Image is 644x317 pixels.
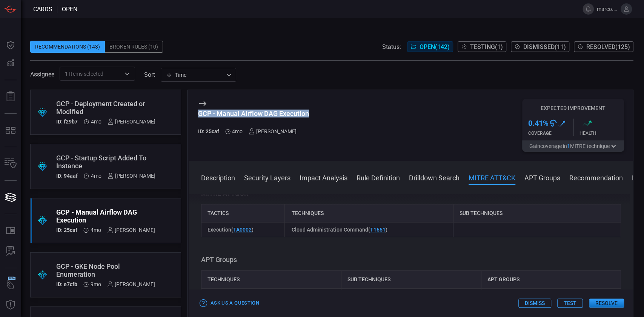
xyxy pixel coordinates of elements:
span: Jun 09, 2025 5:41 AM [91,119,101,125]
button: Rule Definition [357,173,400,182]
h5: ID: 94aaf [56,173,78,179]
span: open [62,6,77,13]
div: [PERSON_NAME] [107,227,155,233]
button: Drilldown Search [409,173,460,182]
button: ALERT ANALYSIS [2,242,20,260]
button: Cards [2,188,20,206]
button: Description [201,173,235,182]
button: Ask Us a Question [198,297,261,309]
span: 1 Items selected [65,70,103,78]
span: Resolved ( 125 ) [586,43,630,50]
h5: ID: 25caf [198,128,219,134]
a: T1651 [370,227,385,233]
span: Assignee [30,71,54,78]
button: Detections [2,54,20,72]
span: Cards [33,6,52,13]
div: Techniques [285,204,453,222]
button: Rule Catalog [2,222,20,240]
h5: ID: 25caf [56,227,77,233]
div: Tactics [201,204,285,222]
button: Testing(1) [458,41,506,52]
div: [PERSON_NAME] [108,119,155,125]
button: Security Layers [244,173,290,182]
button: Threat Intelligence [2,296,20,314]
div: Coverage [528,131,573,136]
div: Techniques [201,270,341,288]
div: Recommendations (143) [30,41,105,53]
div: Sub Techniques [453,204,621,222]
button: Test [557,299,583,308]
span: 1 [567,143,570,149]
button: MITRE ATT&CK [469,173,515,182]
button: Dismissed(11) [511,41,569,52]
span: Dismissed ( 11 ) [523,43,566,50]
span: May 27, 2025 5:49 AM [91,173,101,179]
div: GCP - GKE Node Pool Enumeration [56,262,155,278]
label: sort [144,71,155,78]
div: Broken Rules (10) [105,41,163,53]
div: GCP - Manual Airflow DAG Execution [198,110,309,117]
h5: Expected Improvement [522,105,624,111]
div: GCP - Manual Airflow DAG Execution [56,208,155,224]
button: MITRE - Detection Posture [2,121,20,139]
div: Health [579,131,624,136]
div: GCP - Startup Script Added To Instance [56,154,155,170]
button: Impact Analysis [300,173,347,182]
button: APT Groups [524,173,560,182]
span: May 21, 2025 9:44 AM [91,227,101,233]
h5: ID: f29b7 [56,119,78,125]
button: Resolve [589,299,624,308]
button: Wingman [2,276,20,294]
div: Time [166,71,224,79]
span: Cloud Administration Command ( ) [291,227,387,233]
button: Open [122,69,132,79]
button: Reports [2,88,20,106]
button: Open(142) [407,41,453,52]
div: [PERSON_NAME] [249,128,297,134]
h3: 0.41 % [528,119,549,128]
span: May 21, 2025 9:44 AM [232,128,243,134]
span: Open ( 142 ) [420,43,450,50]
a: TA0002 [233,227,252,233]
button: Gaincoverage in1MITRE technique [522,140,624,152]
span: Execution ( ) [207,227,254,233]
div: APT Groups [481,270,621,288]
button: Recommendation [569,173,623,182]
span: marco.[PERSON_NAME] [597,6,618,12]
button: Resolved(125) [574,41,633,52]
span: Dec 25, 2024 6:03 AM [91,281,101,287]
div: Sub techniques [341,270,481,288]
div: [PERSON_NAME] [107,281,155,287]
button: Dashboard [2,36,20,54]
div: GCP - Deployment Created or Modified [56,100,155,116]
button: Dismiss [518,299,551,308]
button: Inventory [2,155,20,173]
div: [PERSON_NAME] [108,173,155,179]
span: Status: [382,43,401,50]
span: Testing ( 1 ) [470,43,503,50]
h3: APT Groups [201,255,621,264]
h5: ID: e7cfb [56,281,77,287]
